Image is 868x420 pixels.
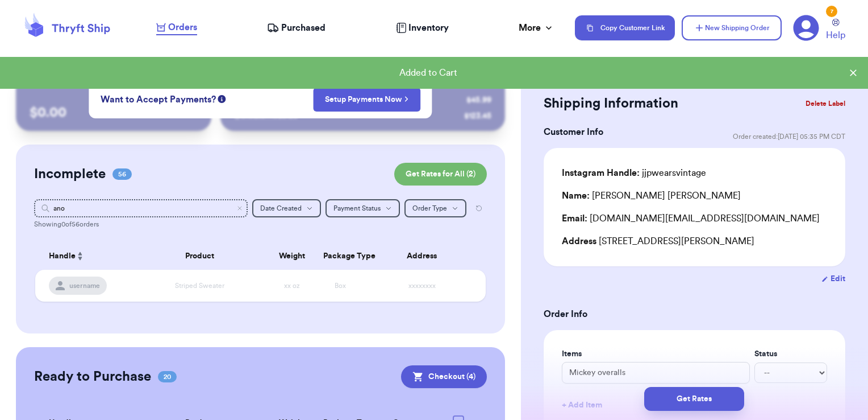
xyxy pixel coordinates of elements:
[682,15,782,40] button: New Shipping Order
[733,132,845,141] span: Order created: [DATE] 05:35 PM CDT
[562,168,640,178] span: Instagram Handle:
[34,368,151,386] h2: Ready to Purchase
[34,165,106,183] h2: Incomplete
[316,242,365,270] th: Package Type
[575,15,675,40] button: Copy Customer Link
[826,6,837,17] div: 7
[562,191,590,200] span: Name:
[281,21,325,35] span: Purchased
[401,365,487,388] button: Checkout (4)
[175,282,224,289] span: Striped Sweater
[313,88,420,112] button: Setup Payments Now
[168,20,197,34] span: Orders
[519,21,554,35] div: More
[544,307,845,321] h3: Order Info
[9,66,848,80] div: Added to Cart
[394,163,487,186] button: Get Rates for All (2)
[826,19,845,42] a: Help
[156,20,197,35] a: Orders
[801,91,850,116] button: Delete Label
[562,234,827,248] div: [STREET_ADDRESS][PERSON_NAME]
[252,199,321,217] button: Date Created
[34,220,487,229] div: Showing 0 of 56 orders
[76,249,85,263] button: Sort ascending
[260,205,302,212] span: Date Created
[158,371,177,382] span: 20
[562,348,750,360] label: Items
[408,282,436,289] span: xxxxxxxx
[562,189,741,203] div: [PERSON_NAME] [PERSON_NAME]
[236,205,243,212] button: Clear search
[101,93,216,106] span: Want to Accept Payments?
[333,205,381,212] span: Payment Status
[644,387,744,411] button: Get Rates
[325,94,408,105] a: Setup Payments Now
[132,242,268,270] th: Product
[30,104,198,122] p: $ 0.00
[826,28,845,42] span: Help
[49,250,76,262] span: Handle
[544,125,603,139] h3: Customer Info
[396,21,449,35] a: Inventory
[562,237,596,246] span: Address
[325,199,400,217] button: Payment Status
[284,282,300,289] span: xx oz
[267,21,325,35] a: Purchased
[562,214,587,223] span: Email:
[464,110,491,122] div: $ 123.45
[34,199,248,217] input: Search
[412,205,447,212] span: Order Type
[544,94,678,113] h2: Shipping Information
[112,168,132,180] span: 56
[408,21,449,35] span: Inventory
[821,273,845,285] button: Edit
[335,282,346,289] span: Box
[754,348,827,360] label: Status
[466,94,491,106] div: $ 45.99
[69,281,100,290] span: username
[471,199,487,217] button: Reset all filters
[562,166,706,180] div: jjpwearsvintage
[404,199,466,217] button: Order Type
[562,212,827,225] div: [DOMAIN_NAME][EMAIL_ADDRESS][DOMAIN_NAME]
[365,242,486,270] th: Address
[268,242,316,270] th: Weight
[793,15,819,41] a: 7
